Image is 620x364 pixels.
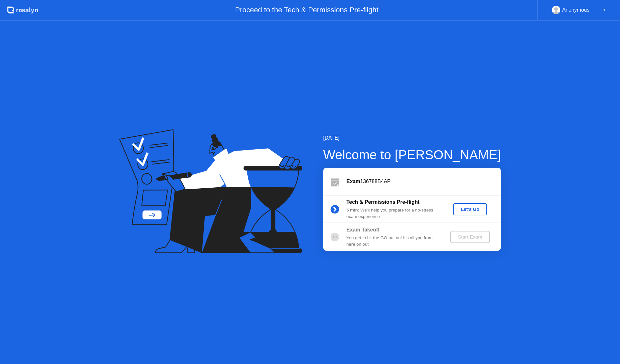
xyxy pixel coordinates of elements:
div: Start Exam [453,234,487,240]
b: Exam [346,179,360,184]
div: You get to hit the GO button! It’s all you from here on out [346,235,439,248]
button: Start Exam [450,231,490,243]
div: 136788B4AP [346,178,501,185]
div: Let's Go [456,207,484,212]
b: 5 min [346,208,358,212]
div: Welcome to [PERSON_NAME] [323,145,501,164]
div: ▼ [603,6,606,14]
div: Anonymous [562,6,590,14]
button: Let's Go [453,203,487,215]
div: : We’ll help you prepare for a no-stress exam experience [346,207,439,220]
b: Tech & Permissions Pre-flight [346,199,419,205]
div: [DATE] [323,134,501,142]
b: Exam Takeoff [346,227,380,232]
